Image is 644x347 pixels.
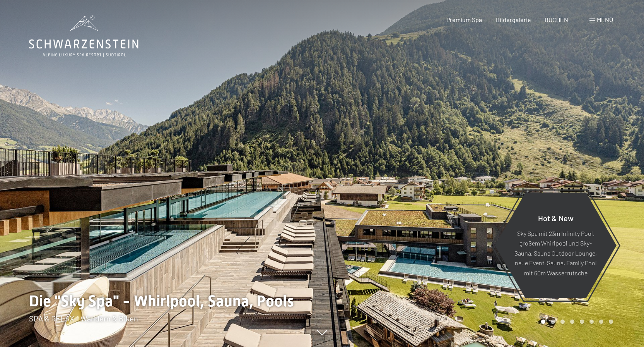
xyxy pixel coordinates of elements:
div: Carousel Pagination [538,320,613,324]
div: Carousel Page 5 [580,320,584,324]
div: Carousel Page 7 [599,320,603,324]
div: Carousel Page 1 (Current Slide) [541,320,545,324]
div: Carousel Page 4 [570,320,574,324]
a: BUCHEN [545,16,568,23]
a: Premium Spa [446,16,482,23]
a: Bildergalerie [496,16,531,23]
div: Carousel Page 6 [589,320,594,324]
span: Hot & New [538,213,574,222]
p: Sky Spa mit 23m Infinity Pool, großem Whirlpool und Sky-Sauna, Sauna Outdoor Lounge, neue Event-S... [514,228,598,278]
div: Carousel Page 3 [560,320,565,324]
div: Carousel Page 8 [609,320,613,324]
span: Menü [597,16,613,23]
div: Carousel Page 2 [551,320,555,324]
a: Hot & New Sky Spa mit 23m Infinity Pool, großem Whirlpool und Sky-Sauna, Sauna Outdoor Lounge, ne... [494,192,617,299]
